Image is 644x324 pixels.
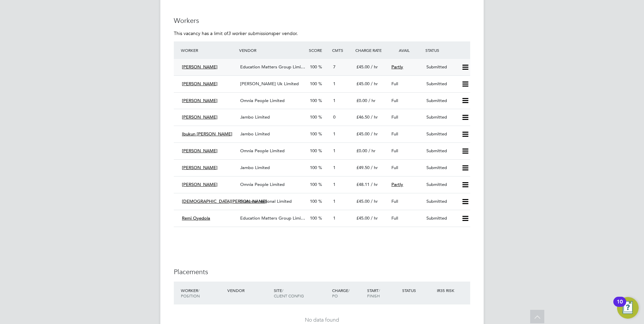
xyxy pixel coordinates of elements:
span: [PERSON_NAME] [182,114,218,120]
span: 7 [333,64,335,70]
span: £49.50 [356,165,369,170]
span: [PERSON_NAME] [182,98,218,103]
span: £45.00 [356,198,369,204]
span: Full [391,98,398,103]
div: Submitted [424,196,459,207]
span: 100 [310,148,317,154]
span: Partly [391,182,403,187]
span: Jambo Limited [240,131,270,137]
span: 1 [333,182,335,187]
span: Ibukun [PERSON_NAME] [182,131,232,137]
span: Education Matters Group Limi… [240,215,305,221]
span: £0.00 [356,148,367,154]
span: Remi Oyedola [182,215,210,221]
span: / hr [368,148,376,154]
h3: Workers [174,16,470,25]
span: 100 [310,131,317,137]
div: Submitted [424,95,459,106]
div: Status [424,44,470,56]
span: 100 [310,182,317,187]
div: Status [400,284,436,296]
div: Site [272,284,330,302]
span: 1 [333,81,335,87]
div: Vendor [237,44,307,56]
span: £45.00 [356,215,369,221]
span: / Finish [367,288,380,298]
div: Charge Rate [354,44,389,56]
span: Jambo Limited [240,114,270,120]
span: 100 [310,165,317,170]
span: Full [391,114,398,120]
div: Submitted [424,62,459,73]
div: Submitted [424,145,459,157]
div: Submitted [424,112,459,123]
div: Cmts [330,44,354,56]
span: 0 [333,114,335,120]
div: Submitted [424,129,459,140]
span: £45.00 [356,64,369,70]
span: [PERSON_NAME] [182,64,218,70]
span: / hr [371,131,378,137]
div: Worker [179,284,226,302]
div: Score [307,44,330,56]
button: Open Resource Center, 10 new notifications [617,297,639,319]
span: £0.00 [356,98,367,103]
span: 100 [310,215,317,221]
span: Omnia People Limited [240,148,285,154]
span: Jambo Limited [240,165,270,170]
span: / hr [371,182,378,187]
div: Charge [330,284,365,302]
span: 1 [333,131,335,137]
span: [PERSON_NAME] [182,165,218,170]
div: Worker [179,44,237,56]
div: Submitted [424,213,459,224]
span: 100 [310,81,317,87]
span: £45.00 [356,131,369,137]
span: Full [391,148,398,154]
span: 100 [310,198,317,204]
span: 1 [333,148,335,154]
span: Full [391,165,398,170]
span: Partly [391,64,403,70]
span: Omnia People Limited [240,98,285,103]
span: Full [391,81,398,87]
span: [PERSON_NAME] [182,182,218,187]
span: £45.00 [356,81,369,87]
span: [DEMOGRAPHIC_DATA][PERSON_NAME] [182,198,267,204]
span: 100 [310,64,317,70]
span: 1 [333,198,335,204]
div: Submitted [424,162,459,173]
h3: Placements [174,267,470,276]
span: / PO [332,288,350,298]
p: This vacancy has a limit of per vendor. [174,30,470,36]
div: Start [365,284,400,302]
span: Full [391,215,398,221]
div: 10 [617,302,623,311]
span: / hr [371,165,378,170]
span: / Position [181,288,200,298]
span: Omnia People Limited [240,182,285,187]
span: / hr [371,198,378,204]
span: / hr [368,98,376,103]
span: [PERSON_NAME] [182,148,218,154]
div: Vendor [226,284,272,296]
span: £48.11 [356,182,369,187]
div: Avail [389,44,424,56]
div: Submitted [424,78,459,90]
span: 100 [310,114,317,120]
span: 1 [333,165,335,170]
span: 100 [310,98,317,103]
span: £46.50 [356,114,369,120]
div: Submitted [424,179,459,190]
span: [PERSON_NAME] Uk Limited [240,81,299,87]
span: / hr [371,64,378,70]
span: / hr [371,81,378,87]
span: / hr [371,114,378,120]
em: 3 worker submissions [228,30,273,36]
span: 1 [333,215,335,221]
span: / hr [371,215,378,221]
span: 1 [333,98,335,103]
div: IR35 Risk [435,284,458,296]
span: / Client Config [274,288,304,298]
span: Protocol National Limited [240,198,292,204]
